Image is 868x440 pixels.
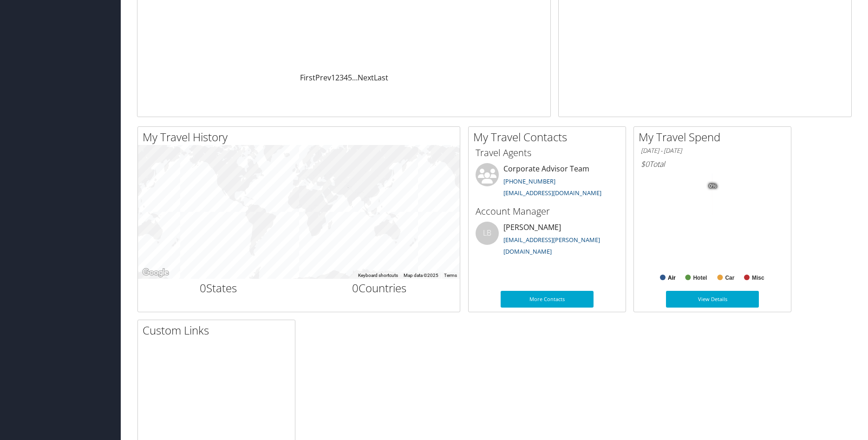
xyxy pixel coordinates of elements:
[339,72,344,83] a: 3
[200,280,206,296] span: 0
[404,273,438,278] span: Map data ©2025
[145,280,292,296] h2: States
[641,159,649,169] span: $0
[300,72,315,83] a: First
[335,72,339,83] a: 2
[709,183,717,189] tspan: 0%
[752,275,764,281] text: Misc
[344,72,348,83] a: 4
[444,273,457,278] a: Terms (opens in new tab)
[641,159,784,169] h6: Total
[503,189,601,197] a: [EMAIL_ADDRESS][DOMAIN_NAME]
[352,280,359,296] span: 0
[374,72,388,83] a: Last
[143,322,295,338] h2: Custom Links
[140,267,171,279] a: Open this area in Google Maps (opens a new window)
[352,72,358,83] span: …
[668,275,676,281] text: Air
[315,72,331,83] a: Prev
[471,163,623,201] li: Corporate Advisor Team
[501,291,594,308] a: More Contacts
[140,267,171,279] img: Google
[666,291,759,308] a: View Details
[348,72,352,83] a: 5
[143,129,460,145] h2: My Travel History
[639,129,791,145] h2: My Travel Spend
[471,222,623,260] li: [PERSON_NAME]
[476,146,619,159] h3: Travel Agents
[693,275,707,281] text: Hotel
[358,272,398,279] button: Keyboard shortcuts
[503,177,555,185] a: [PHONE_NUMBER]
[641,146,784,155] h6: [DATE] - [DATE]
[503,236,600,256] a: [EMAIL_ADDRESS][PERSON_NAME][DOMAIN_NAME]
[476,222,499,245] div: LB
[306,280,453,296] h2: Countries
[331,72,335,83] a: 1
[358,72,374,83] a: Next
[476,205,619,218] h3: Account Manager
[473,129,626,145] h2: My Travel Contacts
[725,275,734,281] text: Car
